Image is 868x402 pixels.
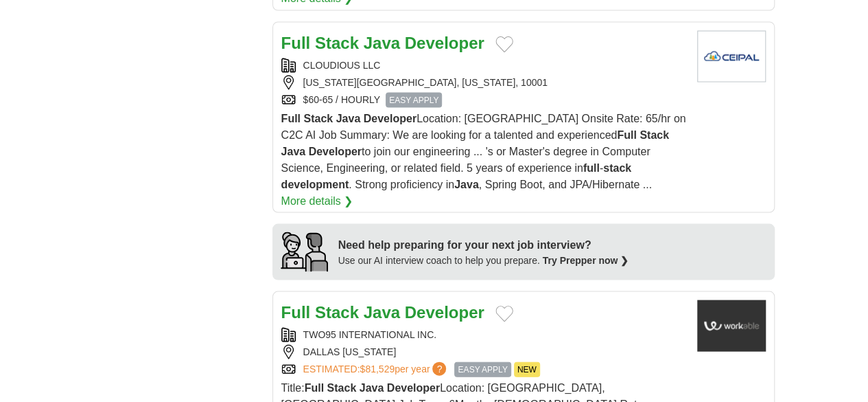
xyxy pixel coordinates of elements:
[303,112,333,124] strong: Stack
[364,33,400,52] strong: Java
[360,381,384,393] strong: Java
[405,33,484,52] strong: Developer
[697,30,766,82] img: Company logo
[281,112,301,124] strong: Full
[315,33,359,52] strong: Stack
[640,129,669,140] strong: Stack
[309,145,362,157] strong: Developer
[338,236,629,253] div: Need help preparing for your next job interview?
[281,33,311,52] strong: Full
[454,178,479,190] strong: Java
[281,302,484,321] a: Full Stack Java Developer
[281,92,686,107] div: $60-65 / HOURLY
[387,381,440,393] strong: Developer
[543,254,629,265] a: Try Prepper now ❯
[327,381,356,393] strong: Stack
[495,36,513,52] button: Add to favorite jobs
[281,302,311,321] strong: Full
[603,161,631,173] strong: stack
[336,112,361,124] strong: Java
[281,75,686,89] div: [US_STATE][GEOGRAPHIC_DATA], [US_STATE], 10001
[281,178,349,190] strong: development
[583,161,600,173] strong: full
[405,302,484,321] strong: Developer
[454,361,511,377] span: EASY APPLY
[281,112,686,190] span: Location: [GEOGRAPHIC_DATA] Onsite Rate: 65/hr on C2C AI Job Summary: We are looking for a talent...
[303,361,449,377] a: ESTIMATED:$81,529per year?
[281,145,306,157] strong: Java
[697,300,766,351] img: Company logo
[364,112,417,124] strong: Developer
[315,302,359,321] strong: Stack
[364,302,400,321] strong: Java
[617,129,636,140] strong: Full
[281,33,484,52] a: Full Stack Java Developer
[514,361,540,377] span: NEW
[281,192,353,209] a: More details ❯
[432,361,446,375] span: ?
[281,58,686,72] div: CLOUDIOUS LLC
[338,253,629,267] div: Use our AI interview coach to help you prepare.
[386,92,442,107] span: EASY APPLY
[281,327,686,342] div: TWO95 INTERNATIONAL INC.
[305,381,324,393] strong: Full
[360,363,395,374] span: $81,529
[281,344,686,359] div: DALLAS [US_STATE]
[495,305,513,322] button: Add to favorite jobs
